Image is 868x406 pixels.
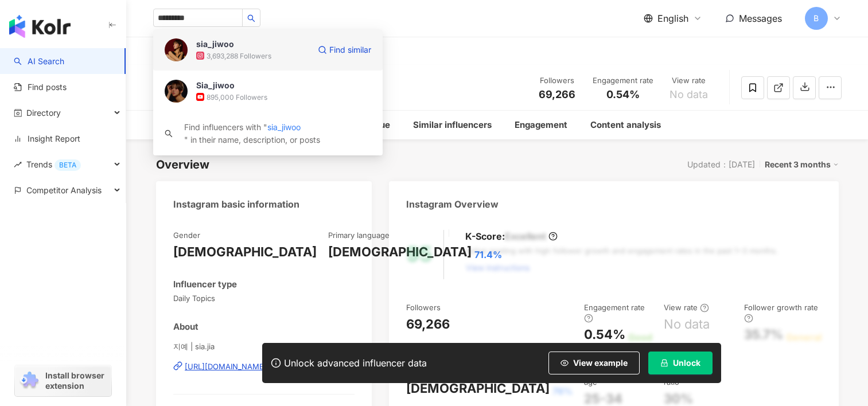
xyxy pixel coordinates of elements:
[673,358,700,368] span: Unlock
[26,151,81,177] span: Trends
[196,80,235,91] div: Sia_jiwoo
[515,118,567,132] div: Engagement
[664,315,710,333] div: No data
[329,44,371,56] span: Find similar
[247,14,255,22] span: search
[318,38,371,61] a: Find similar
[173,321,198,333] div: About
[165,80,188,103] img: KOL Avatar
[328,230,390,240] div: Primary language
[165,130,173,138] span: search
[173,341,355,352] span: 지예 | sia.jia
[687,160,755,169] div: Updated：[DATE]
[744,302,822,323] div: Follower growth rate
[207,51,271,61] div: 3,693,288 Followers
[165,38,188,61] img: KOL Avatar
[26,100,61,126] span: Directory
[14,161,22,169] span: rise
[173,293,355,303] span: Daily Topics
[45,370,108,391] span: Install browser extension
[14,81,67,93] a: Find posts
[765,157,839,172] div: Recent 3 months
[548,352,640,374] button: View example
[535,75,579,87] div: Followers
[173,278,237,290] div: Influencer type
[14,133,80,145] a: Insight Report
[465,230,558,243] div: K-Score :
[328,243,472,261] div: [DEMOGRAPHIC_DATA]
[584,326,625,343] div: 0.54%
[593,75,653,87] div: Engagement rate
[26,177,102,203] span: Competitor Analysis
[18,372,40,390] img: chrome extension
[670,89,708,100] span: No data
[173,243,317,261] div: [DEMOGRAPHIC_DATA]
[657,12,688,25] span: English
[15,365,111,396] a: chrome extensionInstall browser extension
[590,118,661,132] div: Content analysis
[606,89,640,100] span: 0.54%
[284,357,427,369] div: Unlock advanced influencer data
[55,159,81,171] div: BETA
[573,358,628,368] span: View example
[406,380,550,397] div: [DEMOGRAPHIC_DATA]
[406,302,441,313] div: Followers
[739,13,782,24] span: Messages
[14,56,64,67] a: searchAI Search
[207,92,267,102] div: 895,000 Followers
[406,198,499,210] div: Instagram Overview
[667,75,711,87] div: View rate
[660,359,668,367] span: lock
[156,157,209,173] div: Overview
[413,118,492,132] div: Similar influencers
[648,352,713,374] button: Unlock
[196,38,234,50] div: sia_jiwoo
[9,15,71,38] img: logo
[539,88,575,100] span: 69,266
[584,302,652,323] div: Engagement rate
[173,198,299,210] div: Instagram basic information
[267,122,301,132] span: sia_jiwoo
[406,315,450,333] div: 69,266
[173,230,200,240] div: Gender
[664,302,709,313] div: View rate
[813,12,819,25] span: B
[474,248,502,261] span: 71.4%
[184,121,371,146] div: Find influencers with " " in their name, description, or posts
